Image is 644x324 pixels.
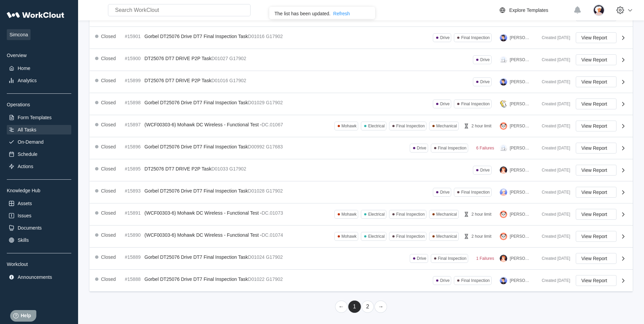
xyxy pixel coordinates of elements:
a: Previous page [335,301,348,313]
span: View Report [582,146,607,150]
a: Announcements [7,272,71,282]
mark: D01027 [211,56,228,61]
span: Gorbel DT25076 Drive DT7 Final Inspection Task [145,144,248,149]
span: (WCF00303-6) Mohawk DC Wireless - Functional Test - [145,232,262,238]
div: #15888 [125,276,142,282]
div: Form Templates [18,115,52,120]
div: Mohawk [342,124,357,128]
a: Next page [374,301,387,313]
mark: D01029 [248,100,264,105]
span: (WCF00303-6) Mohawk DC Wireless - Functional Test - [145,122,262,127]
a: Closed#15893Gorbel DT25076 Drive DT7 Final Inspection TaskD01028G17902DriveFinal Inspection[PERSO... [90,181,633,203]
div: Closed [101,56,116,61]
div: #15896 [125,144,142,149]
div: Closed [101,254,116,260]
div: Drive [440,278,449,283]
mark: G17902 [229,166,246,172]
a: Closed#15895DT25076 DT7 DRIVE P2P TaskD01033G17902Drive[PERSON_NAME]Created [DATE]View Report [90,159,633,181]
div: Created [DATE] [536,57,570,62]
span: Gorbel DT25076 Drive DT7 Final Inspection Task [145,100,248,105]
a: Page 2 [362,301,374,313]
span: View Report [582,102,607,106]
div: On-Demand [18,139,43,145]
mark: G17902 [266,276,283,282]
div: [PERSON_NAME] [510,102,531,106]
div: 2 hour limit [472,234,492,239]
div: Closed [101,34,116,39]
div: [PERSON_NAME] [510,278,531,283]
span: Gorbel DT25076 Drive DT7 Final Inspection Task [145,254,248,260]
div: Documents [18,225,42,231]
div: [PERSON_NAME] [510,256,531,261]
mark: D01028 [248,188,264,194]
div: Final Inspection [461,278,490,283]
button: close [368,10,372,15]
img: user-4.png [593,4,605,16]
button: View Report [576,165,617,176]
div: #15898 [125,100,142,105]
div: Created [DATE] [536,146,570,150]
div: Created [DATE] [536,168,570,173]
div: #15893 [125,188,142,194]
mark: DC.01074 [262,232,283,238]
mark: G17902 [266,34,283,39]
div: Closed [101,78,116,83]
img: panda.png [500,233,507,240]
a: Closed#15888Gorbel DT25076 Drive DT7 Final Inspection TaskD01022G17902DriveFinal Inspection[PERSO... [90,270,633,292]
div: #15895 [125,166,142,172]
div: Mechanical [436,234,457,239]
button: View Report [576,231,617,242]
mark: D01016 [248,34,264,39]
div: Final Inspection [396,234,425,239]
mark: D01033 [211,166,228,172]
div: Analytics [18,78,37,83]
a: Closed#15896Gorbel DT25076 Drive DT7 Final Inspection TaskD00992G17683DriveFinal Inspection6 Fail... [90,137,633,159]
div: All Tasks [18,127,36,132]
mark: DC.01073 [262,210,283,216]
a: Closed#15900DT25076 DT7 DRIVE P2P TaskD01027G17902Drive[PERSON_NAME]Created [DATE]View Report [90,49,633,71]
mark: D01016 [211,78,228,83]
a: Form Templates [7,113,71,122]
div: Drive [417,146,426,150]
div: [PERSON_NAME] [510,57,531,62]
span: View Report [582,124,607,128]
span: Simcona [7,29,31,40]
span: DT25076 DT7 DRIVE P2P Task [145,56,211,61]
img: user-5.png [500,78,507,86]
input: Search WorkClout [108,4,251,16]
a: Closed#15897(WCF00303-6) Mohawk DC Wireless - Functional Test -DC.01067MohawkElectricalFinal Insp... [90,115,633,137]
span: Gorbel DT25076 Drive DT7 Final Inspection Task [145,34,248,39]
div: #15897 [125,122,142,127]
a: Closed#15891(WCF00303-6) Mohawk DC Wireless - Functional Test -DC.01073MohawkElectricalFinal Insp... [90,203,633,226]
div: Mohawk [342,234,357,239]
div: [PERSON_NAME] [510,234,531,239]
div: Mechanical [436,212,457,217]
div: Drive [480,168,490,173]
div: #15891 [125,210,142,216]
div: The list has been updated. [275,11,331,16]
mark: D01024 [248,254,264,260]
img: panda.png [500,122,507,130]
span: View Report [582,278,607,283]
div: Drive [480,79,490,84]
div: Closed [101,188,116,194]
div: Mechanical [436,124,457,128]
a: Closed#15899DT25076 DT7 DRIVE P2P TaskD01016G17902Drive[PERSON_NAME]Created [DATE]View Report [90,71,633,93]
a: Documents [7,223,71,233]
div: Closed [101,122,116,127]
span: View Report [582,79,607,84]
div: Drive [480,57,490,62]
div: Knowledge Hub [7,188,71,193]
div: Issues [18,213,31,218]
span: DT25076 DT7 DRIVE P2P Task [145,78,211,83]
span: View Report [582,57,607,62]
div: Closed [101,210,116,216]
div: Schedule [18,151,37,157]
mark: D01022 [248,276,264,282]
div: Closed [101,276,116,282]
button: View Report [576,187,617,198]
a: Closed#15890(WCF00303-6) Mohawk DC Wireless - Functional Test -DC.01074MohawkElectricalFinal Insp... [90,226,633,248]
a: Closed#15898Gorbel DT25076 Drive DT7 Final Inspection TaskD01029G17902DriveFinal Inspection[PERSO... [90,93,633,115]
div: 1 Failures [476,256,494,261]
